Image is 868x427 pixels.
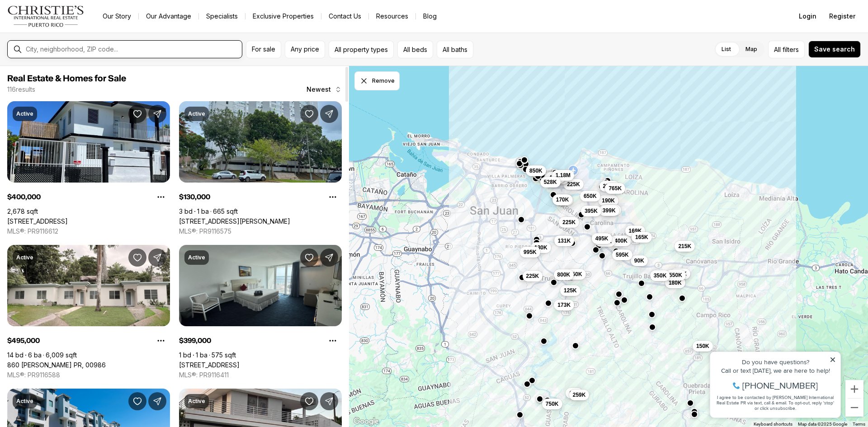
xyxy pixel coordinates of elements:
[301,80,347,99] button: Newest
[554,269,574,280] button: 800K
[526,272,539,280] span: 225K
[629,227,642,235] span: 169K
[544,178,557,186] span: 528K
[611,235,631,246] button: 400K
[808,41,861,58] button: Save search
[152,332,170,350] button: Property options
[300,249,318,267] button: Save Property: 6165 AVENUE ISLA VERDE #1450
[321,10,368,23] button: Contact Us
[524,249,537,256] span: 995K
[625,225,646,236] button: 169K
[774,45,781,54] span: All
[559,217,579,228] button: 225K
[354,71,400,90] button: Dismiss drawing
[650,270,670,281] button: 350K
[598,195,618,206] button: 190K
[397,41,433,58] button: All beds
[7,217,68,225] a: 4RN8 CALLE VIA 37, CAROLINA PR, 00983
[603,183,616,190] span: 250K
[768,41,805,58] button: Allfilters
[599,181,620,192] button: 250K
[592,233,612,244] button: 495K
[584,192,597,200] span: 650K
[654,272,667,279] span: 350K
[148,105,166,123] button: Share Property
[814,46,855,53] span: Save search
[557,271,571,278] span: 800K
[609,185,622,192] span: 765K
[11,56,129,73] span: I agree to be contacted by [PERSON_NAME] International Real Estate PR via text, call & email. To ...
[320,105,338,123] button: Share Property
[853,422,865,427] a: Terms (opens in new tab)
[631,255,648,266] button: 90K
[324,188,342,206] button: Property options
[601,205,622,216] button: 499K
[188,254,205,261] p: Active
[799,13,816,20] span: Login
[580,191,600,202] button: 650K
[179,217,290,225] a: 286 CALLE JUNIN #J307, SAN JUAN PR, 00926
[696,343,709,350] span: 150K
[669,272,682,279] span: 550K
[152,188,170,206] button: Property options
[252,46,275,53] span: For sale
[552,170,574,181] button: 1.18M
[595,235,609,242] span: 495K
[569,271,582,278] span: 350K
[7,74,126,83] span: Real Estate & Homes for Sale
[9,20,131,27] div: Do you have questions?
[675,241,695,252] button: 215K
[188,398,205,405] p: Active
[307,86,331,93] span: Newest
[16,110,33,117] p: Active
[556,196,569,203] span: 170K
[16,254,33,261] p: Active
[599,205,619,216] button: 399K
[416,10,444,23] a: Blog
[569,389,579,397] span: 60K
[632,232,652,243] button: 165K
[563,179,584,190] button: 225K
[714,41,738,57] label: List
[612,249,632,260] button: 595K
[845,399,863,417] button: Zoom out
[829,13,855,20] span: Register
[605,183,625,194] button: 765K
[300,105,318,123] button: Save Property: 286 CALLE JUNIN #J307
[7,5,85,27] img: logo
[554,235,575,246] button: 131K
[635,234,648,241] span: 165K
[291,46,319,53] span: Any price
[603,207,616,214] span: 399K
[845,380,863,398] button: Zoom in
[369,10,415,23] a: Resources
[148,392,166,410] button: Share Property
[678,243,691,250] span: 215K
[320,392,338,410] button: Share Property
[329,41,394,58] button: All property types
[566,388,583,399] button: 60K
[566,269,586,280] button: 350K
[573,391,586,399] span: 259K
[616,251,629,258] span: 595K
[179,361,240,369] a: 6165 AVENUE ISLA VERDE #1450, CAROLINA PR, 00979
[793,7,822,25] button: Login
[7,86,35,93] p: 116 results
[738,41,764,57] label: Map
[324,332,342,350] button: Property options
[300,392,318,410] button: Save Property: 1 VENUS GARDES
[670,268,690,279] button: 495K
[526,165,546,176] button: 850K
[95,10,138,23] a: Our Story
[523,271,543,282] button: 225K
[546,400,559,408] span: 750K
[614,237,627,244] span: 400K
[16,398,33,405] p: Active
[558,237,571,244] span: 131K
[564,287,577,294] span: 125K
[567,181,580,188] span: 225K
[669,279,682,286] span: 180K
[554,300,574,310] button: 173K
[534,244,547,251] span: 130K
